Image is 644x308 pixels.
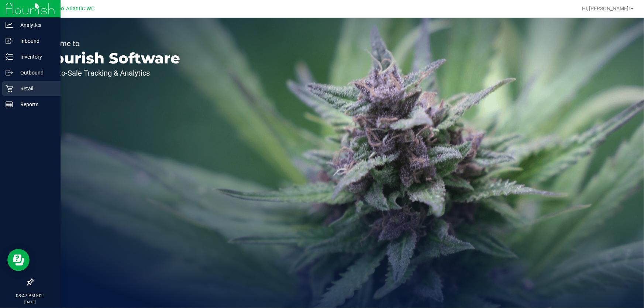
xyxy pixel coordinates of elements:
p: Retail [13,84,57,93]
iframe: Resource center [7,249,30,271]
inline-svg: Reports [6,101,13,108]
p: [DATE] [3,299,57,305]
p: Flourish Software [40,51,180,66]
p: Inventory [13,52,57,61]
inline-svg: Retail [6,85,13,92]
p: Reports [13,100,57,109]
p: Outbound [13,68,57,77]
inline-svg: Analytics [6,21,13,29]
inline-svg: Inbound [6,37,13,45]
span: Jax Atlantic WC [56,6,94,12]
p: Analytics [13,21,57,30]
p: 08:47 PM EDT [3,293,57,299]
inline-svg: Outbound [6,69,13,76]
p: Welcome to [40,40,180,47]
p: Seed-to-Sale Tracking & Analytics [40,69,180,77]
inline-svg: Inventory [6,53,13,60]
p: Inbound [13,37,57,45]
span: Hi, [PERSON_NAME]! [582,6,630,11]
